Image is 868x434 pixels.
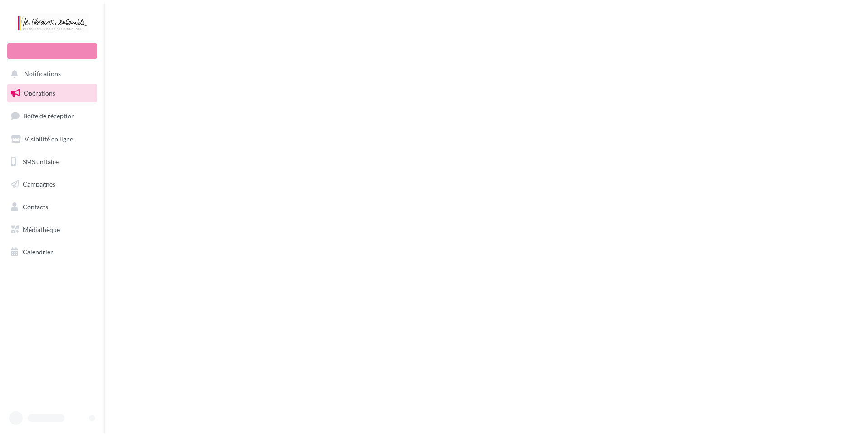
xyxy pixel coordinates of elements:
[23,226,60,233] span: Médiathèque
[5,152,99,172] a: SMS unitaire
[5,175,99,194] a: Campagnes
[5,242,99,262] a: Calendrier
[23,157,59,165] span: SMS unitaire
[5,84,99,103] a: Opérations
[7,43,97,59] div: Nouvelle campagne
[5,130,99,149] a: Visibilité en ligne
[5,220,99,239] a: Médiathèque
[23,203,48,211] span: Contacts
[23,180,55,188] span: Campagnes
[24,70,61,78] span: Notifications
[23,248,53,256] span: Calendrier
[25,135,73,143] span: Visibilité en ligne
[5,106,99,126] a: Boîte de réception
[24,89,55,97] span: Opérations
[5,197,99,217] a: Contacts
[23,112,75,120] span: Boîte de réception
